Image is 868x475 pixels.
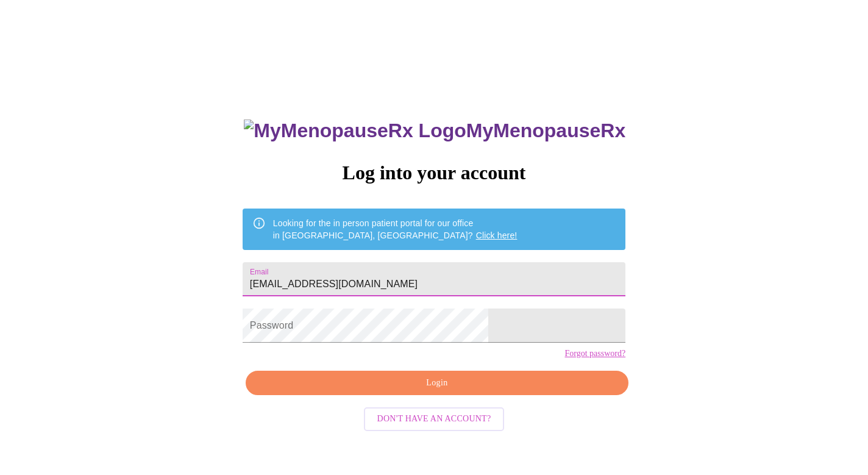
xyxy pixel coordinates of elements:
[364,407,505,431] button: Don't have an account?
[564,349,625,359] a: Forgot password?
[273,212,518,246] div: Looking for the in person patient portal for our office in [GEOGRAPHIC_DATA], [GEOGRAPHIC_DATA]?
[244,120,625,142] h3: MyMenopauseRx
[246,371,628,396] button: Login
[244,120,466,142] img: MyMenopauseRx Logo
[243,162,625,184] h3: Log into your account
[361,413,508,423] a: Don't have an account?
[260,376,614,391] span: Login
[476,230,518,240] a: Click here!
[377,412,491,427] span: Don't have an account?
